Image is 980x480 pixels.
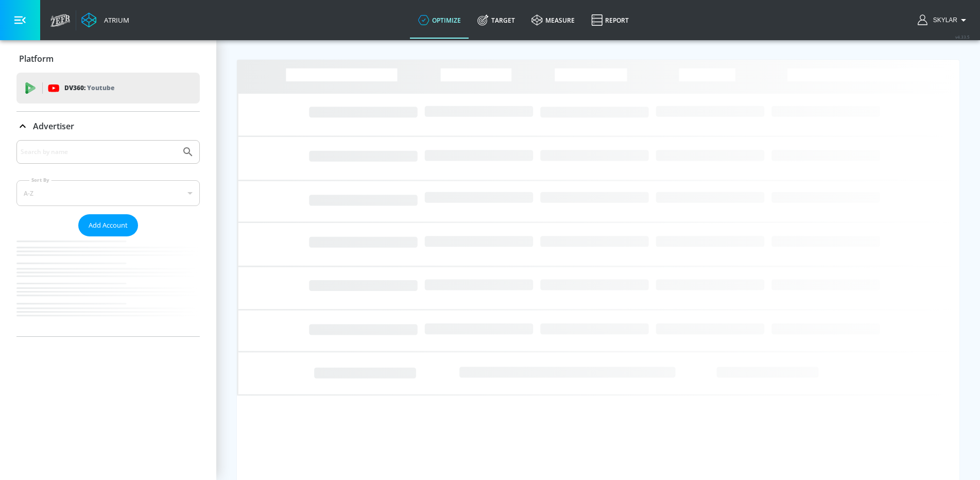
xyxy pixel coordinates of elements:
nav: list of Advertiser [16,236,200,336]
div: Platform [16,44,200,73]
div: Advertiser [16,112,200,141]
p: Youtube [87,82,114,93]
div: A-Z [16,180,200,206]
span: login as: skylar.britton@zefr.com [929,16,957,24]
p: Advertiser [33,121,74,132]
span: v 4.33.5 [955,34,970,40]
p: DV360: [64,82,114,94]
button: Add Account [78,214,138,236]
a: measure [523,2,583,39]
input: Search by name [21,145,177,159]
div: Advertiser [16,140,200,336]
p: Platform [19,53,54,64]
label: Sort By [29,177,51,183]
button: Skylar [918,14,970,26]
div: Atrium [100,15,129,25]
span: Add Account [89,219,128,231]
a: Target [469,2,523,39]
a: optimize [410,2,469,39]
a: Atrium [81,12,129,28]
div: DV360: Youtube [16,73,200,104]
a: Report [583,2,637,39]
